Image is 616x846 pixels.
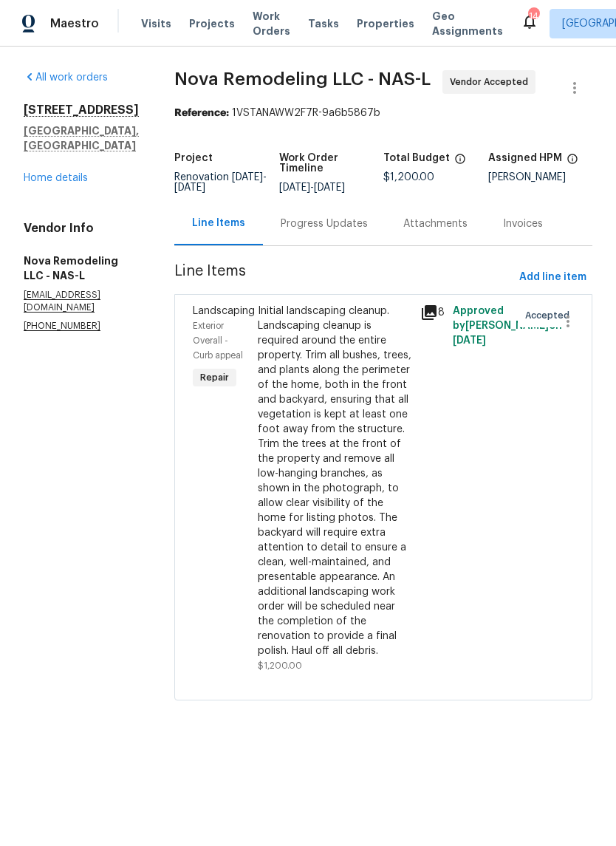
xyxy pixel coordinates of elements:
[189,16,235,31] span: Projects
[308,18,339,29] span: Tasks
[192,216,245,231] div: Line Items
[174,153,213,163] h5: Project
[174,172,267,193] span: -
[24,173,88,183] a: Home details
[488,153,562,163] h5: Assigned HPM
[453,335,486,346] span: [DATE]
[253,9,290,38] span: Work Orders
[24,221,139,236] h4: Vendor Info
[279,153,384,174] h5: Work Order Timeline
[194,370,235,385] span: Repair
[503,216,543,231] div: Invoices
[24,253,139,283] h5: Nova Remodeling LLC - NAS-L
[258,304,411,658] div: Initial landscaping cleanup. Landscaping cleanup is required around the entire property. Trim all...
[454,153,466,172] span: The total cost of line items that have been proposed by Opendoor. This sum includes line items th...
[141,16,171,31] span: Visits
[383,172,434,182] span: $1,200.00
[488,172,593,182] div: [PERSON_NAME]
[567,153,578,172] span: The hpm assigned to this work order.
[174,70,431,88] span: Nova Remodeling LLC - NAS-L
[279,182,345,193] span: -
[453,306,562,346] span: Approved by [PERSON_NAME] on
[174,182,205,193] span: [DATE]
[528,9,538,24] div: 14
[513,264,592,291] button: Add line item
[357,16,414,31] span: Properties
[174,172,267,193] span: Renovation
[24,72,108,83] a: All work orders
[174,108,229,118] b: Reference:
[314,182,345,193] span: [DATE]
[174,106,592,120] div: 1VSTANAWW2F7R-9a6b5867b
[258,661,302,670] span: $1,200.00
[174,264,513,291] span: Line Items
[50,16,99,31] span: Maestro
[403,216,468,231] div: Attachments
[525,308,575,323] span: Accepted
[193,306,255,316] span: Landscaping
[232,172,263,182] span: [DATE]
[383,153,450,163] h5: Total Budget
[279,182,310,193] span: [DATE]
[432,9,503,38] span: Geo Assignments
[519,268,586,287] span: Add line item
[281,216,368,231] div: Progress Updates
[420,304,444,321] div: 8
[450,75,534,89] span: Vendor Accepted
[193,321,243,360] span: Exterior Overall - Curb appeal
